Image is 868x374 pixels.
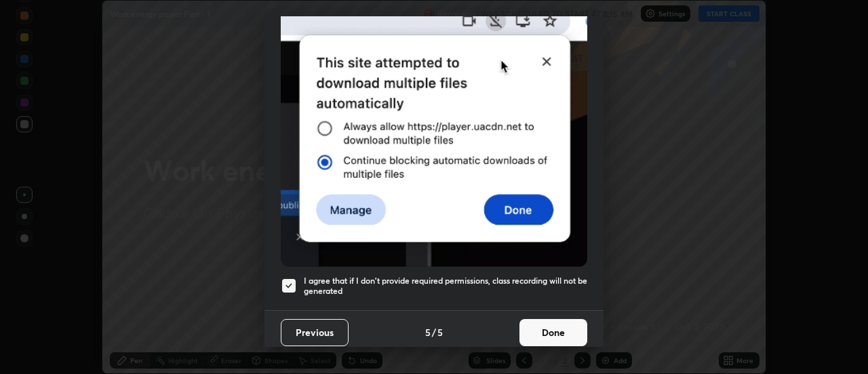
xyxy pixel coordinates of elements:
h4: 5 [425,325,431,339]
h5: I agree that if I don't provide required permissions, class recording will not be generated [304,276,587,297]
h4: / [432,325,436,339]
h4: 5 [437,325,443,339]
button: Done [519,319,587,346]
button: Previous [281,319,349,346]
